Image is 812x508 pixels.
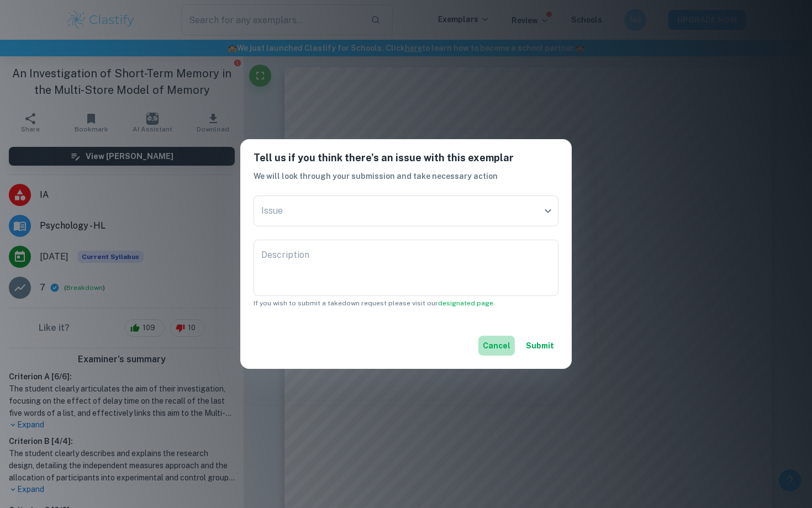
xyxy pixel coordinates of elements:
[254,299,495,307] span: If you wish to submit a takedown request please visit our .
[478,336,515,356] button: Cancel
[254,170,558,182] h6: We will look through your submission and take necessary action
[521,336,558,356] button: Submit
[254,150,558,166] h6: Tell us if you think there's an issue with this exemplar
[438,299,493,307] a: designated page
